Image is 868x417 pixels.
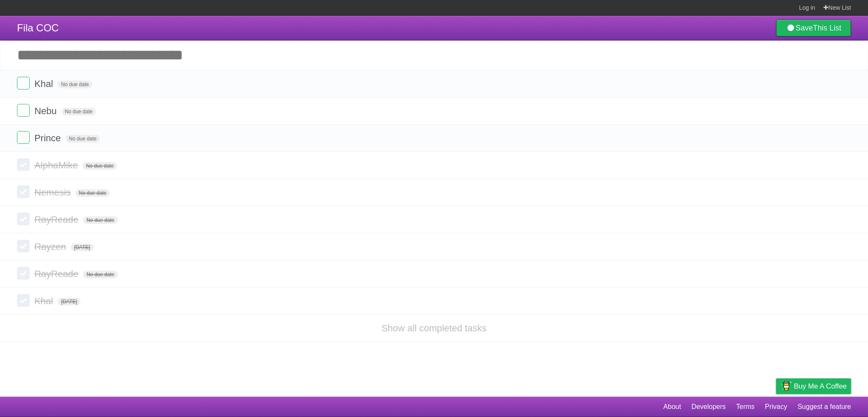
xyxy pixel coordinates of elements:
[663,399,681,415] a: About
[34,214,81,225] span: RayReade
[17,294,30,307] label: Done
[776,20,851,36] a: SaveThis List
[34,241,68,252] span: Rayzen
[58,81,92,88] span: No due date
[58,298,81,305] span: [DATE]
[17,22,59,34] span: Fila COC
[34,106,59,116] span: Nebu
[17,77,30,90] label: Done
[780,379,792,393] img: Buy me a coffee
[17,240,30,252] label: Done
[736,399,755,415] a: Terms
[83,216,117,224] span: No due date
[17,158,30,171] label: Done
[813,24,841,32] b: This List
[71,243,94,251] span: [DATE]
[794,379,847,394] span: Buy me a coffee
[776,378,851,394] a: Buy me a coffee
[75,189,110,197] span: No due date
[798,399,851,415] a: Suggest a feature
[83,162,117,170] span: No due date
[17,267,30,280] label: Done
[83,271,117,278] span: No due date
[34,296,55,306] span: Khal
[17,104,30,117] label: Done
[34,78,55,89] span: Khal
[17,213,30,225] label: Done
[765,399,787,415] a: Privacy
[66,135,100,143] span: No due date
[34,133,63,143] span: Prince
[381,323,487,333] a: Show all completed tasks
[34,160,80,171] span: AlphaMike
[34,187,73,198] span: Nemesis
[34,269,81,279] span: RayReade
[17,131,30,144] label: Done
[691,399,726,415] a: Developers
[61,108,96,115] span: No due date
[17,185,30,198] label: Done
